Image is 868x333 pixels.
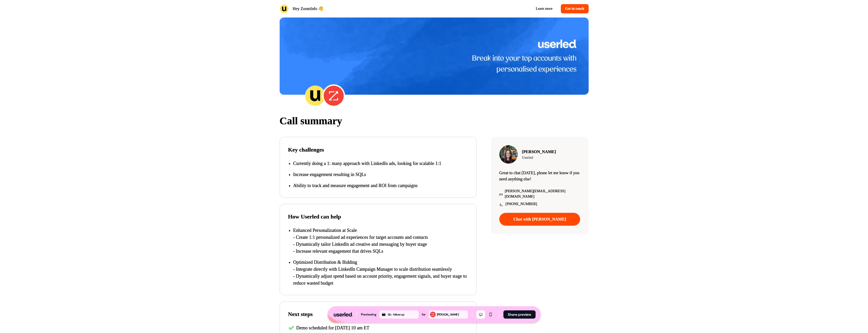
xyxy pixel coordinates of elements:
div: Previewing [361,312,376,317]
p: Hey ZoomInfo 👋 [293,6,324,12]
p: Increase engagement resulting in SQLs [293,171,468,178]
p: Great to chat [DATE], please let me know if you need anything else! [499,170,580,182]
p: How Userled can help [288,212,468,221]
button: Mobile mode [486,310,495,319]
p: [PERSON_NAME][EMAIL_ADDRESS][DOMAIN_NAME] [505,188,580,199]
div: GL- follow up [388,312,418,317]
a: Learn more [532,4,557,13]
p: Key challenges [288,145,468,154]
p: Call summary [280,113,589,129]
p: Demo scheduled for [DATE] 10 am ET [296,325,369,331]
a: Chat with [PERSON_NAME] [499,213,580,226]
a: Get in touch [561,4,589,13]
div: for [422,312,426,317]
button: Share preview [503,310,536,319]
p: Ability to track and measure engagement and ROI from campaigns [293,182,468,189]
p: [PERSON_NAME] [522,149,556,155]
p: Next steps [288,310,468,318]
div: [PERSON_NAME] [437,312,467,317]
p: Userled [522,155,556,160]
p: Currently doing a 1: many approach with LinkedIn ads, looking for scalable 1:1 [293,160,468,167]
p: Optimized Distribution & Bidding - Integrate directly with LinkedIn Campaign Manager to scale dis... [293,259,468,287]
p: - Create 1:1 personalized ad experiences for target accounts and contacts - Dynamically tailor Li... [293,234,468,255]
p: Enhanced Personalization at Scale [293,227,468,234]
p: [PHONE_NUMBER] [505,201,537,207]
button: Desktop mode [476,310,485,319]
